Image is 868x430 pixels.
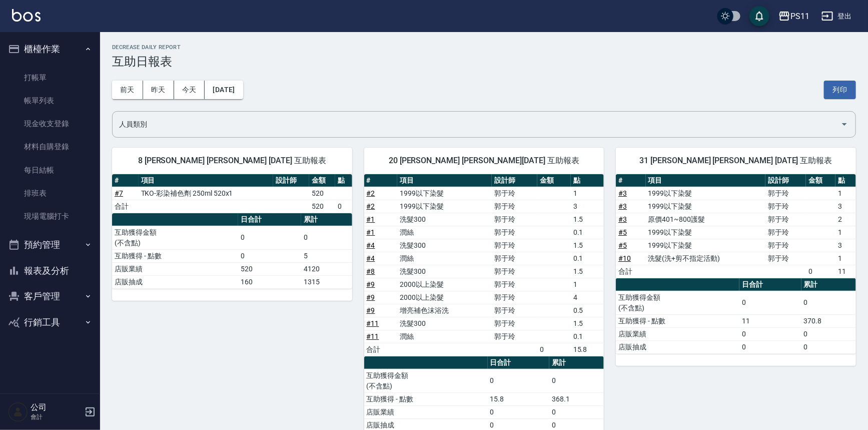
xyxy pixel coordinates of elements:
a: 材料自購登錄 [4,135,96,158]
a: #1 [367,215,375,223]
h3: 互助日報表 [112,55,856,69]
th: 點 [571,174,604,187]
td: 4 [571,291,604,304]
td: 互助獲得金額 (不含點) [112,226,238,249]
th: # [616,174,645,187]
td: 2 [835,213,856,226]
th: # [364,174,398,187]
td: 洗髮(洗+剪不指定活動) [646,252,766,265]
a: #5 [618,228,627,236]
p: 會計 [31,412,82,421]
th: 累計 [549,356,604,369]
img: Person [8,402,28,422]
td: 15.8 [571,343,604,356]
td: 1999以下染髮 [646,187,766,200]
td: 0 [335,200,352,213]
span: 31 [PERSON_NAME] [PERSON_NAME] [DATE] 互助報表 [628,156,844,166]
h2: Decrease Daily Report [112,44,856,51]
button: 櫃檯作業 [4,36,96,62]
th: 日合計 [488,356,550,369]
td: 0 [806,265,835,278]
td: 互助獲得 - 點數 [112,249,238,262]
td: 2000以上染髮 [397,278,492,291]
td: 11 [835,265,856,278]
td: 郭于玲 [492,330,537,343]
a: #2 [367,189,375,197]
a: 排班表 [4,182,96,205]
td: 增亮補色沫浴洗 [397,304,492,317]
td: 郭于玲 [492,226,537,239]
td: 3 [571,200,604,213]
span: 20 [PERSON_NAME] [PERSON_NAME][DATE] 互助報表 [376,156,592,166]
td: 郭于玲 [492,265,537,278]
td: 0 [301,226,352,249]
td: 潤絲 [397,330,492,343]
th: 累計 [301,213,352,226]
th: 累計 [801,278,856,291]
td: 0 [801,340,856,353]
td: 合計 [364,343,398,356]
td: 2000以上染髮 [397,291,492,304]
td: 合計 [616,265,645,278]
td: 0 [739,291,801,314]
td: 1999以下染髮 [646,226,766,239]
td: 店販抽成 [616,340,739,353]
a: #8 [367,267,375,275]
table: a dense table [364,174,604,356]
td: 520 [238,262,301,275]
h5: 公司 [31,402,82,412]
table: a dense table [112,174,352,213]
td: 520 [309,187,336,200]
td: 郭于玲 [765,239,806,252]
a: 每日結帳 [4,159,96,182]
input: 人員名稱 [117,116,836,133]
td: 潤絲 [397,252,492,265]
td: 3 [835,239,856,252]
td: 原價401~800護髮 [646,213,766,226]
button: PS11 [774,6,813,27]
th: 項目 [139,174,273,187]
td: 370.8 [801,314,856,327]
th: 項目 [397,174,492,187]
td: 郭于玲 [492,200,537,213]
td: 0.5 [571,304,604,317]
th: 點 [835,174,856,187]
a: #10 [618,254,631,262]
td: TKO-彩染補色劑 250ml 520x1 [139,187,273,200]
a: 現金收支登錄 [4,112,96,135]
th: 日合計 [238,213,301,226]
button: 前天 [112,81,143,99]
td: 1999以下染髮 [646,239,766,252]
td: 潤絲 [397,226,492,239]
td: 洗髮300 [397,317,492,330]
td: 1999以下染髮 [397,187,492,200]
td: 郭于玲 [492,317,537,330]
td: 郭于玲 [765,187,806,200]
a: #9 [367,293,375,301]
button: 昨天 [143,81,174,99]
th: 日合計 [739,278,801,291]
a: #9 [367,280,375,288]
td: 0 [739,327,801,340]
td: 郭于玲 [765,213,806,226]
td: 1 [571,187,604,200]
td: 520 [309,200,336,213]
td: 郭于玲 [492,291,537,304]
table: a dense table [616,174,856,278]
button: 行銷工具 [4,309,96,335]
td: 0 [801,327,856,340]
td: 5 [301,249,352,262]
a: #3 [618,189,627,197]
td: 1.5 [571,265,604,278]
td: 郭于玲 [492,187,537,200]
td: 0 [488,405,550,418]
td: 1.5 [571,239,604,252]
td: 1.5 [571,213,604,226]
button: 今天 [174,81,205,99]
a: #3 [618,215,627,223]
td: 1 [835,252,856,265]
td: 郭于玲 [765,226,806,239]
button: 登出 [817,7,856,26]
button: 報表及分析 [4,258,96,284]
button: save [749,6,769,26]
